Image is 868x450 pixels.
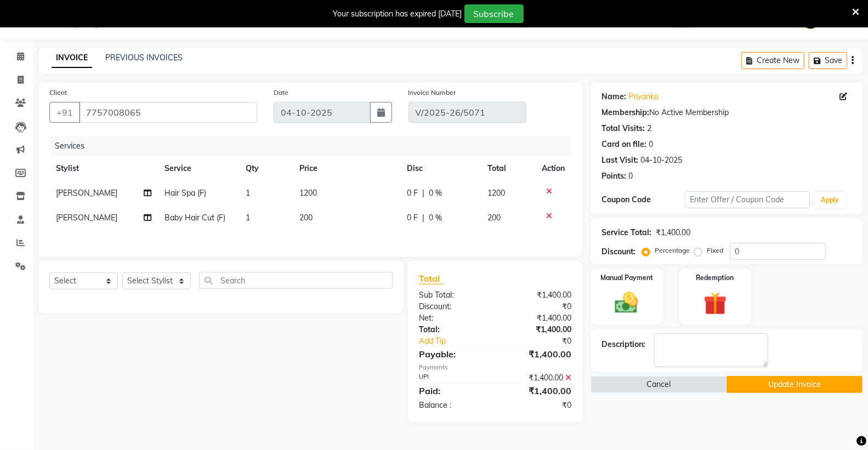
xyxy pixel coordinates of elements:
div: ₹1,400.00 [495,372,580,384]
div: Total Visits: [602,123,645,134]
a: INVOICE [52,48,92,68]
label: Client [49,88,67,98]
span: | [422,187,424,199]
div: Membership: [602,107,649,118]
button: Save [809,52,847,69]
div: ₹1,400.00 [495,289,580,301]
th: Stylist [49,156,158,181]
div: ₹1,400.00 [495,384,580,397]
img: _gift.svg [696,289,734,318]
div: Your subscription has expired [DATE] [333,8,462,20]
div: Points: [602,170,626,182]
a: Add Tip [411,335,509,347]
span: 0 F [407,187,418,199]
input: Search by Name/Mobile/Email/Code [79,102,257,123]
button: Cancel [591,376,727,393]
div: Last Visit: [602,155,638,166]
div: Paid: [411,384,495,397]
div: 04-10-2025 [640,155,682,166]
div: ₹0 [495,301,580,312]
button: Subscribe [464,4,524,23]
div: ₹1,400.00 [495,348,580,361]
label: Fixed [707,246,723,255]
span: [PERSON_NAME] [56,188,117,198]
span: 200 [487,213,501,223]
span: 0 % [429,187,442,199]
a: PREVIOUS INVOICES [105,53,183,62]
button: Create New [741,52,804,69]
div: Total: [411,324,495,335]
th: Service [158,156,239,181]
label: Percentage [655,246,690,255]
span: 1 [246,213,250,223]
div: Balance : [411,400,495,411]
div: ₹0 [509,335,580,347]
div: ₹0 [495,400,580,411]
div: Description: [602,339,645,350]
div: 2 [647,123,651,134]
div: Payments [419,363,571,372]
span: | [422,212,424,224]
label: Redemption [696,273,734,283]
div: Name: [602,91,626,102]
th: Price [293,156,400,181]
div: Coupon Code [602,194,685,206]
div: 0 [628,170,633,182]
div: UPI [411,372,495,384]
div: ₹1,400.00 [495,312,580,324]
div: Discount: [411,301,495,312]
div: ₹1,400.00 [656,227,690,238]
div: ₹1,400.00 [495,324,580,335]
span: 0 F [407,212,418,224]
div: Sub Total: [411,289,495,301]
th: Action [535,156,571,181]
input: Enter Offer / Coupon Code [685,191,810,208]
label: Date [274,88,288,98]
div: Net: [411,312,495,324]
button: Apply [814,192,846,208]
span: 0 % [429,212,442,224]
th: Disc [400,156,481,181]
span: Baby Hair Cut (F) [164,213,225,223]
div: Card on file: [602,139,646,150]
label: Invoice Number [409,88,456,98]
label: Manual Payment [600,273,653,283]
th: Total [481,156,535,181]
span: 1 [246,188,250,198]
img: _cash.svg [608,289,645,316]
div: Payable: [411,348,495,361]
span: 1200 [487,188,505,198]
span: 1200 [299,188,317,198]
span: Total [419,273,444,284]
div: Service Total: [602,227,651,238]
span: 200 [299,213,313,223]
div: 0 [649,139,653,150]
th: Qty [239,156,293,181]
div: Services [50,136,580,156]
input: Search [199,272,393,289]
span: Hair Spa (F) [164,188,206,198]
div: No Active Membership [602,107,852,118]
button: +91 [49,102,80,123]
a: Priyanka [628,91,659,102]
button: Update Invoice [727,376,863,393]
span: [PERSON_NAME] [56,213,117,223]
div: Discount: [602,246,636,258]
